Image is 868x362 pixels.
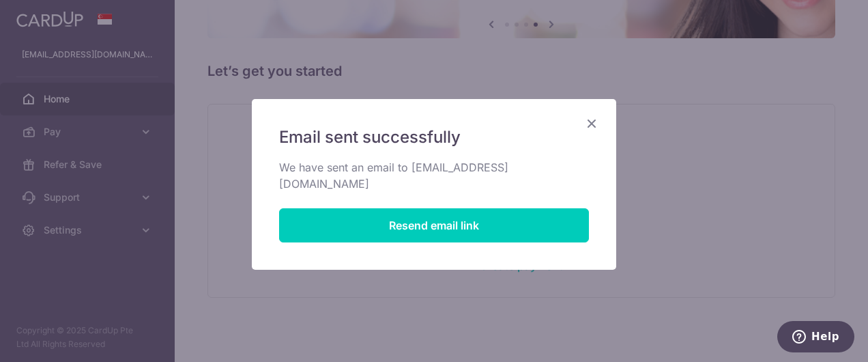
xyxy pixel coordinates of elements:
[279,159,589,192] p: We have sent an email to [EMAIL_ADDRESS][DOMAIN_NAME]
[279,208,589,242] button: Resend email link
[583,115,600,132] button: Close
[279,126,461,148] span: Email sent successfully
[777,321,854,355] iframe: Opens a widget where you can find more information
